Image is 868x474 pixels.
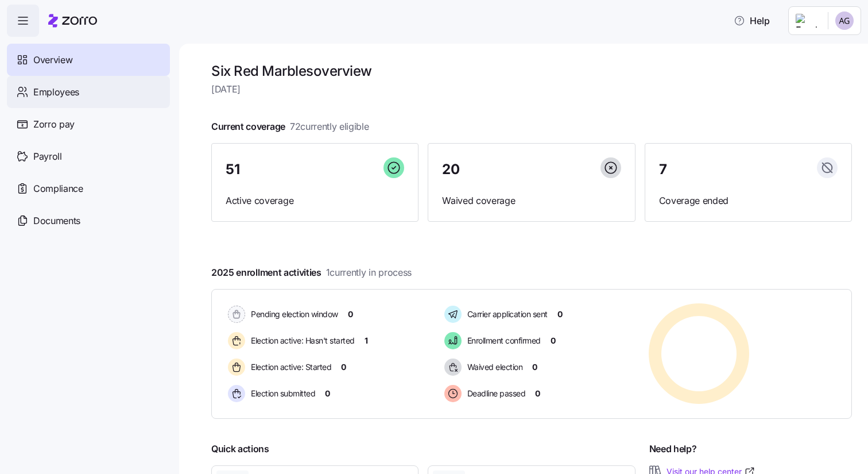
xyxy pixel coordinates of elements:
span: Election active: Hasn't started [247,335,355,346]
span: Enrollment confirmed [464,335,541,346]
span: Compliance [33,182,83,196]
span: Waived election [464,361,523,373]
span: 1 currently in process [326,265,412,280]
span: Current coverage [211,120,369,134]
span: 0 [532,361,537,373]
h1: Six Red Marbles overview [211,62,852,80]
span: Payroll [33,149,62,164]
span: Help [734,14,770,28]
span: 0 [341,361,346,373]
span: Quick actions [211,442,269,456]
span: 7 [659,163,667,176]
span: Election submitted [247,388,315,399]
span: Waived coverage [442,194,621,208]
span: 51 [226,163,239,176]
span: 1 [365,335,368,346]
span: [DATE] [211,82,852,97]
span: Active coverage [226,194,404,208]
span: Coverage ended [659,194,838,208]
span: Zorro pay [33,117,75,132]
span: Election active: Started [247,361,331,373]
a: Employees [7,76,170,108]
img: Employer logo [796,14,819,28]
span: 0 [551,335,556,346]
span: Pending election window [247,309,338,320]
span: 0 [325,388,330,399]
button: Help [724,9,779,32]
span: Need help? [649,442,697,456]
a: Payroll [7,140,170,172]
span: Employees [33,85,79,99]
span: 0 [535,388,540,399]
span: 0 [348,309,353,320]
span: Documents [33,214,80,228]
img: 088685dd867378d7844e46458fca8a28 [835,11,854,30]
span: Overview [33,53,72,67]
a: Overview [7,44,170,76]
span: 20 [442,163,459,176]
a: Documents [7,205,170,237]
a: Compliance [7,172,170,205]
span: 0 [557,309,563,320]
span: 2025 enrollment activities [211,265,412,280]
span: 72 currently eligible [290,120,369,134]
span: Carrier application sent [464,309,548,320]
span: Deadline passed [464,388,526,399]
a: Zorro pay [7,108,170,140]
